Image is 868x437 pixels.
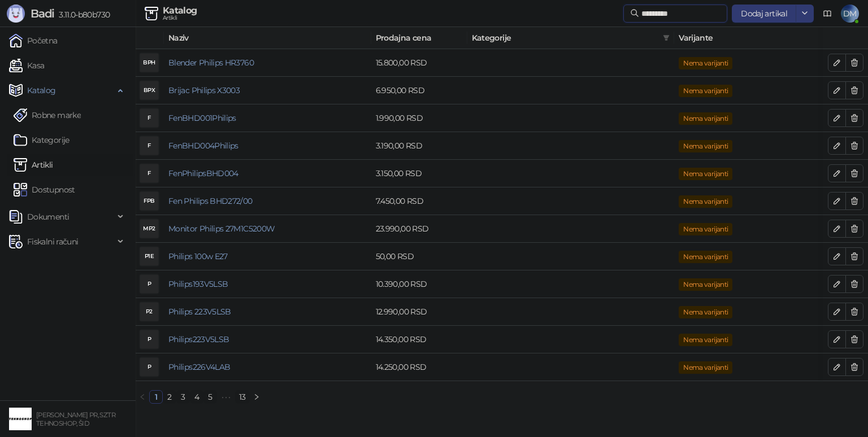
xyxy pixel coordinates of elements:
li: 1 [149,390,163,404]
a: 1 [150,391,162,403]
td: FenBHD004Philips [164,132,371,160]
span: ••• [217,390,235,404]
span: Nema varijanti [679,112,732,125]
a: ArtikliArtikli [14,154,53,176]
a: Fen Philips BHD272/00 [168,196,253,206]
a: FenBHD001Philips [168,113,236,123]
span: Nema varijanti [679,168,732,180]
td: 12.990,00 RSD [371,298,467,326]
td: FenPhilipsBHD004 [164,160,371,187]
td: FenBHD001Philips [164,104,371,132]
a: Monitor Philips 27M1C5200W [168,224,275,234]
div: FPB [140,192,158,210]
td: Brijac Philips X3003 [164,77,371,104]
a: Philips193V5LSB [168,279,228,289]
a: Philips223V5LSB [168,334,229,344]
a: Blender Philips HR3760 [168,58,254,68]
li: 4 [190,390,203,404]
a: Dokumentacija [818,5,836,23]
a: Philips226V4LAB [168,362,230,372]
td: 14.250,00 RSD [371,353,467,381]
span: Dodaj artikal [741,8,787,19]
li: Sledećih 5 Strana [217,390,235,404]
span: Nema varijanti [679,223,732,235]
li: 2 [163,390,176,404]
div: Artikli [163,15,197,21]
td: Philips 223V5LSB [164,298,371,326]
div: MP2 [140,220,158,238]
span: Badi [31,7,54,20]
a: Brijac Philips X3003 [168,85,240,95]
span: Kategorije [472,32,659,44]
span: filter [661,29,672,46]
td: 15.800,00 RSD [371,49,467,77]
button: Dodaj artikal [732,5,796,23]
div: P2 [140,303,158,321]
td: Blender Philips HR3760 [164,49,371,77]
span: Katalog [27,79,56,102]
span: Nema varijanti [679,306,732,318]
td: 3.190,00 RSD [371,132,467,160]
td: Philips226V4LAB [164,353,371,381]
div: P [140,330,158,348]
span: Nema varijanti [679,57,732,69]
td: 14.350,00 RSD [371,326,467,353]
a: Kasa [9,54,44,77]
td: 1.990,00 RSD [371,104,467,132]
div: P [140,358,158,376]
span: filter [663,34,670,41]
img: 64x64-companyLogo-68805acf-9e22-4a20-bcb3-9756868d3d19.jpeg [9,408,32,430]
td: Philips 100w E27 [164,243,371,270]
a: 5 [204,391,216,403]
span: Nema varijanti [679,278,732,291]
div: P [140,275,158,293]
span: Nema varijanti [679,334,732,346]
span: Nema varijanti [679,361,732,374]
div: F [140,137,158,155]
div: BPH [140,54,158,72]
a: Kategorije [14,129,70,151]
span: Dokumenti [27,206,69,228]
img: Logo [7,5,25,23]
div: Katalog [163,6,197,15]
a: FenPhilipsBHD004 [168,168,238,178]
a: 3 [177,391,189,403]
span: Nema varijanti [679,140,732,152]
button: left [136,390,149,404]
td: 3.150,00 RSD [371,160,467,187]
a: Robne marke [14,104,81,126]
li: 5 [203,390,217,404]
td: 23.990,00 RSD [371,215,467,243]
td: Philips223V5LSB [164,326,371,353]
div: BPX [140,81,158,99]
button: right [250,390,263,404]
span: DM [841,5,859,23]
th: Prodajna cena [371,27,467,49]
td: Fen Philips BHD272/00 [164,187,371,215]
li: 13 [235,390,250,404]
span: right [253,394,260,400]
li: Sledeća strana [250,390,263,404]
td: 10.390,00 RSD [371,270,467,298]
td: Monitor Philips 27M1C5200W [164,215,371,243]
a: 4 [190,391,203,403]
span: Fiskalni računi [27,230,78,253]
img: Artikli [145,7,158,20]
img: Artikli [14,158,27,172]
div: F [140,109,158,127]
td: Philips193V5LSB [164,270,371,298]
span: Nema varijanti [679,251,732,263]
li: Prethodna strana [136,390,149,404]
small: [PERSON_NAME] PR, SZTR TEHNOSHOP, ŠID [36,411,115,427]
td: 50,00 RSD [371,243,467,270]
span: Nema varijanti [679,85,732,97]
span: 3.11.0-b80b730 [54,10,110,20]
li: 3 [176,390,190,404]
div: F [140,164,158,182]
a: 13 [236,391,249,403]
th: Naziv [164,27,371,49]
a: Philips 100w E27 [168,251,228,261]
a: Početna [9,29,58,52]
td: 6.950,00 RSD [371,77,467,104]
a: Philips 223V5LSB [168,307,231,317]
